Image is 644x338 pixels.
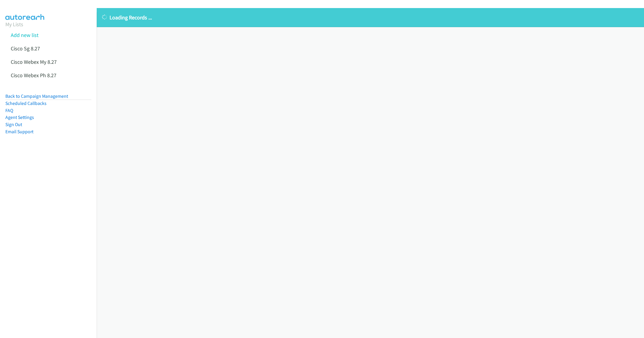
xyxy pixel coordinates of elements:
a: Sign Out [5,122,22,127]
a: Scheduled Callbacks [5,100,47,106]
a: Cisco Webex My 8.27 [11,58,57,65]
a: Agent Settings [5,114,34,120]
a: Cisco Webex Ph 8.27 [11,72,56,79]
a: FAQ [5,108,13,113]
p: Loading Records ... [102,13,639,21]
a: My Lists [5,21,23,28]
a: Back to Campaign Management [5,93,68,99]
a: Add new list [11,32,38,38]
a: Email Support [5,129,33,134]
a: Cisco Sg 8.27 [11,45,40,52]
